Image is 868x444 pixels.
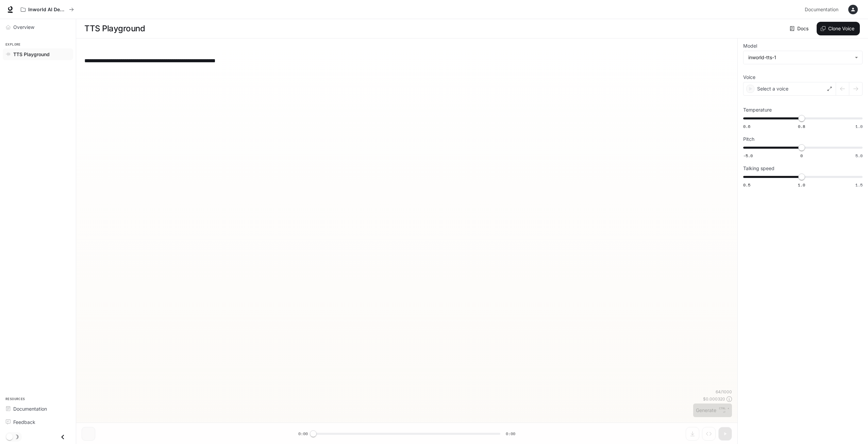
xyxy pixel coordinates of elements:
[13,51,50,58] span: TTS Playground
[3,21,73,33] a: Overview
[13,405,47,412] span: Documentation
[743,153,753,159] span: -5.0
[3,416,73,428] a: Feedback
[748,54,851,61] div: inworld-tts-1
[28,7,66,13] p: Inworld AI Demos
[703,396,725,402] p: $ 0.000320
[805,5,838,14] span: Documentation
[855,153,863,159] span: 5.0
[743,75,755,80] p: Voice
[13,418,35,426] span: Feedback
[743,166,774,171] p: Talking speed
[716,389,732,395] p: 64 / 1000
[84,22,145,35] h1: TTS Playground
[788,22,811,35] a: Docs
[18,3,77,16] button: All workspaces
[743,124,750,129] span: 0.6
[3,403,73,415] a: Documentation
[6,433,13,440] span: Dark mode toggle
[802,3,844,16] a: Documentation
[743,182,750,188] span: 0.5
[3,48,73,60] a: TTS Playground
[798,124,805,129] span: 0.8
[55,430,70,444] button: Close drawer
[13,23,34,31] span: Overview
[743,137,754,142] p: Pitch
[744,51,862,64] div: inworld-tts-1
[855,182,863,188] span: 1.5
[757,85,788,92] p: Select a voice
[798,182,805,188] span: 1.0
[800,153,803,159] span: 0
[817,22,860,35] button: Clone Voice
[743,44,757,48] p: Model
[855,124,863,129] span: 1.0
[743,108,772,112] p: Temperature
